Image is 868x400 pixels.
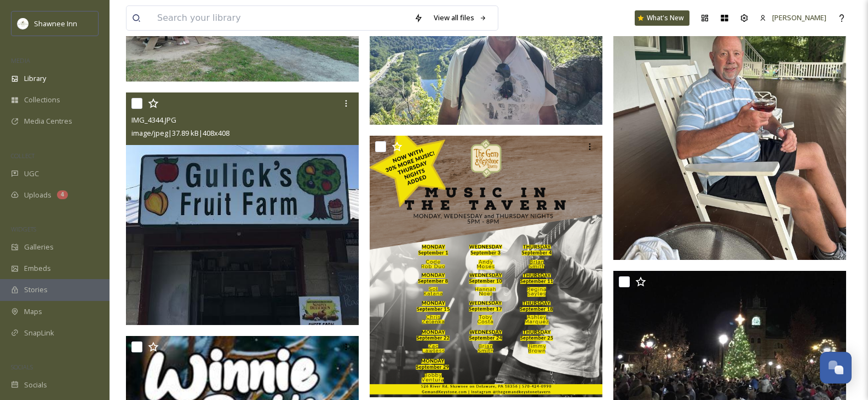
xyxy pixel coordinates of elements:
[11,152,35,160] span: COLLECT
[11,363,33,371] span: SOCIALS
[34,19,77,28] span: Shawnee Inn
[24,190,51,200] span: Uploads
[24,73,46,84] span: Library
[24,263,51,274] span: Embeds
[131,128,229,138] span: image/jpeg | 37.89 kB | 408 x 408
[635,10,689,26] a: What's New
[370,136,602,397] img: ext_1756495958.455401_jwo@shawneeinn.com-Gem September Flyer 2025 TV.png
[11,225,36,233] span: WIDGETS
[24,116,72,126] span: Media Centres
[24,306,42,317] span: Maps
[24,95,60,105] span: Collections
[24,380,47,390] span: Socials
[57,190,68,199] div: 4
[24,328,54,338] span: SnapLink
[126,92,359,325] img: IMG_4344.JPG
[11,56,30,65] span: MEDIA
[24,242,54,252] span: Galleries
[772,13,826,22] span: [PERSON_NAME]
[18,18,28,29] img: shawnee-300x300.jpg
[131,115,176,125] span: IMG_4344.JPG
[24,285,48,295] span: Stories
[428,7,492,28] a: View all files
[820,352,852,384] button: Open Chat
[754,7,832,28] a: [PERSON_NAME]
[24,169,39,179] span: UGC
[152,6,409,30] input: Search your library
